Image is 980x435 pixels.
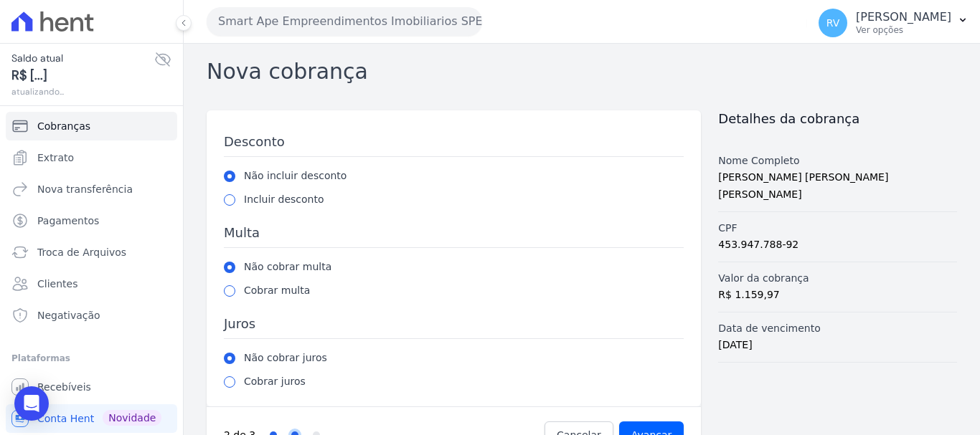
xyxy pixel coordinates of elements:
[207,7,482,36] button: Smart Ape Empreendimentos Imobiliarios SPE LTDA
[856,24,951,36] p: Ver opções
[11,350,171,367] div: Plataformas
[718,321,957,336] label: Data de vencimento
[244,374,306,389] label: Cobrar juros
[37,411,94,426] span: Conta Hent
[718,153,957,168] label: Nome Completo
[103,410,161,426] span: Novidade
[718,339,752,350] span: [DATE]
[224,224,684,248] h3: Multa
[11,66,154,85] span: R$ [...]
[856,10,951,24] p: [PERSON_NAME]
[718,110,957,128] h2: Detalhes da cobrança
[244,283,310,298] label: Cobrar multa
[37,119,90,133] span: Cobranças
[6,269,177,298] a: Clientes
[718,271,957,286] label: Valor da cobrança
[6,301,177,330] a: Negativação
[718,239,798,250] span: 453.947.788-92
[6,143,177,172] a: Extrato
[37,150,74,165] span: Extrato
[718,171,888,200] span: [PERSON_NAME] [PERSON_NAME] [PERSON_NAME]
[11,51,154,66] span: Saldo atual
[807,3,980,43] button: RV [PERSON_NAME] Ver opções
[244,350,327,365] label: Não cobrar juros
[14,386,49,421] div: Open Intercom Messenger
[6,404,177,433] a: Conta Hent Novidade
[6,175,177,204] a: Nova transferência
[37,308,100,322] span: Negativação
[37,380,91,394] span: Recebíveis
[6,373,177,401] a: Recebíveis
[6,206,177,235] a: Pagamentos
[826,18,840,28] span: RV
[11,85,154,98] span: atualizando...
[224,133,684,157] h3: Desconto
[37,214,99,228] span: Pagamentos
[6,112,177,140] a: Cobranças
[244,168,347,183] label: Não incluir desconto
[207,55,368,87] h2: Nova cobrança
[6,238,177,267] a: Troca de Arquivos
[718,289,779,300] span: R$ 1.159,97
[37,182,133,196] span: Nova transferência
[37,277,77,291] span: Clientes
[244,192,324,207] label: Incluir desconto
[244,259,331,274] label: Não cobrar multa
[718,221,957,236] label: CPF
[37,245,126,259] span: Troca de Arquivos
[224,315,684,339] h3: Juros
